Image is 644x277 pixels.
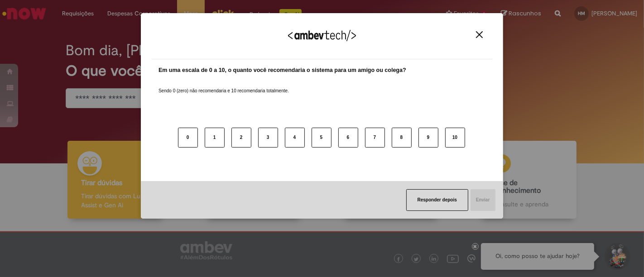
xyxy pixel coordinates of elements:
[288,30,356,41] img: Logo Ambevtech
[476,31,483,38] img: Close
[205,128,225,148] button: 1
[231,128,251,148] button: 2
[312,128,332,148] button: 5
[159,77,289,94] label: Sendo 0 (zero) não recomendaria e 10 recomendaria totalmente.
[285,128,305,148] button: 4
[473,31,485,38] button: Close
[445,128,465,148] button: 10
[338,128,358,148] button: 6
[418,128,438,148] button: 9
[365,128,385,148] button: 7
[178,128,198,148] button: 0
[392,128,412,148] button: 8
[406,189,468,211] button: Responder depois
[159,66,406,75] label: Em uma escala de 0 a 10, o quanto você recomendaria o sistema para um amigo ou colega?
[258,128,278,148] button: 3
